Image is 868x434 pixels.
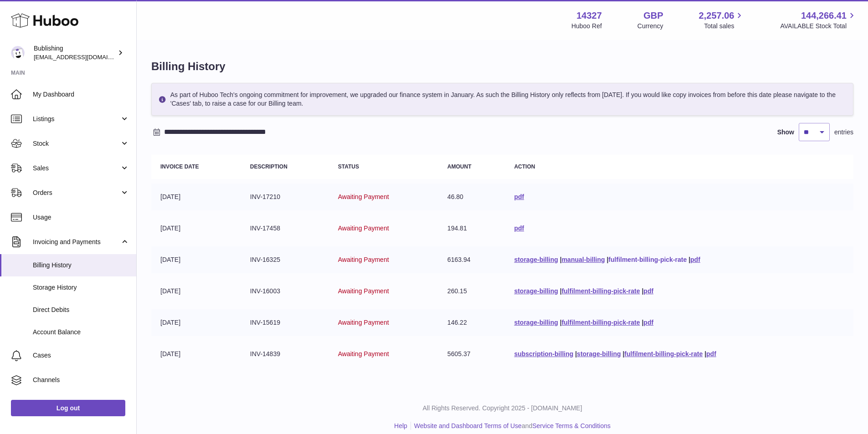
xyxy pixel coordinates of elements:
strong: Invoice Date [160,163,199,170]
img: accounting@bublishing.com [11,46,25,60]
a: fulfilment-billing-pick-rate [562,287,640,295]
span: | [560,256,562,263]
span: | [606,256,608,263]
p: All Rights Reserved. Copyright 2025 - [DOMAIN_NAME] [144,404,861,413]
span: Awaiting Payment [338,350,389,357]
td: INV-16003 [241,278,329,305]
a: pdf [514,225,524,232]
td: [DATE] [151,184,241,210]
span: | [642,319,643,326]
div: Currency [637,22,663,31]
span: Storage History [33,283,129,292]
td: [DATE] [151,278,241,305]
td: [DATE] [151,309,241,336]
a: pdf [690,256,700,263]
div: Bublishing [34,44,116,61]
td: 46.80 [438,184,505,210]
li: and [411,422,611,430]
td: 260.15 [438,278,505,305]
div: Huboo Ref [571,22,602,31]
a: storage-billing [514,287,558,295]
div: As part of Huboo Tech's ongoing commitment for improvement, we upgraded our finance system in Jan... [151,83,853,116]
td: [DATE] [151,341,241,368]
span: Awaiting Payment [338,287,389,295]
a: pdf [514,193,524,200]
td: INV-16325 [241,246,329,273]
a: storage-billing [514,319,558,326]
span: entries [834,128,853,137]
td: [DATE] [151,246,241,273]
strong: 14327 [576,10,602,22]
strong: Status [338,163,359,170]
span: Orders [33,189,120,197]
span: | [622,350,624,357]
span: 144,266.41 [801,10,847,22]
span: Awaiting Payment [338,225,389,232]
td: INV-14839 [241,341,329,368]
a: Log out [11,400,125,416]
a: storage-billing [514,256,558,263]
span: | [688,256,690,263]
span: Invoicing and Payments [33,238,120,246]
span: Awaiting Payment [338,193,389,200]
span: Billing History [33,261,129,270]
a: Service Terms & Conditions [532,422,611,429]
a: 144,266.41 AVAILABLE Stock Total [780,10,857,31]
td: INV-17210 [241,184,329,210]
strong: Action [514,163,535,170]
td: 5605.37 [438,341,505,368]
span: My Dashboard [33,90,129,99]
a: fulfilment-billing-pick-rate [624,350,703,357]
label: Show [777,128,794,137]
strong: Amount [447,163,472,170]
td: INV-17458 [241,215,329,242]
span: [EMAIL_ADDRESS][DOMAIN_NAME] [34,53,134,61]
span: Channels [33,376,129,384]
span: 2,257.06 [699,10,734,22]
span: Usage [33,213,129,222]
span: Account Balance [33,328,129,337]
a: pdf [643,287,653,295]
a: fulfilment-billing-pick-rate [608,256,687,263]
span: | [642,287,643,295]
span: Total sales [704,22,745,31]
td: 6163.94 [438,246,505,273]
span: | [575,350,577,357]
a: pdf [643,319,653,326]
td: 146.22 [438,309,505,336]
span: | [704,350,706,357]
span: Awaiting Payment [338,319,389,326]
span: | [560,319,562,326]
span: Direct Debits [33,306,129,314]
a: 2,257.06 Total sales [699,10,745,31]
strong: Description [250,163,288,170]
td: INV-15619 [241,309,329,336]
td: 194.81 [438,215,505,242]
a: fulfilment-billing-pick-rate [562,319,640,326]
a: Website and Dashboard Terms of Use [414,422,522,429]
strong: GBP [643,10,663,22]
span: AVAILABLE Stock Total [780,22,857,31]
span: Stock [33,139,120,148]
span: Listings [33,115,120,123]
span: Sales [33,164,120,173]
a: Help [394,422,407,429]
span: Cases [33,351,129,360]
td: [DATE] [151,215,241,242]
a: subscription-billing [514,350,573,357]
span: | [560,287,562,295]
h1: Billing History [151,59,853,74]
a: storage-billing [577,350,621,357]
a: pdf [706,350,716,357]
a: manual-billing [562,256,605,263]
span: Awaiting Payment [338,256,389,263]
